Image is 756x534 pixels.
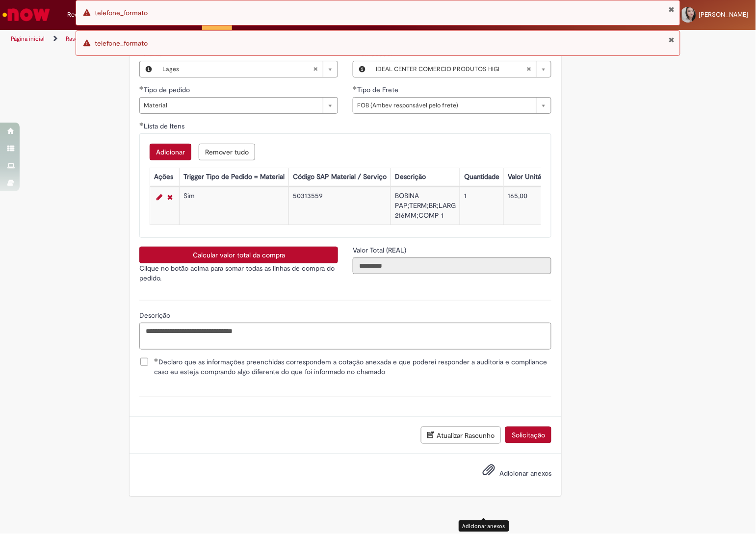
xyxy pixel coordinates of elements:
button: Atualizar Rascunho [421,427,501,444]
button: Fornecedor , Visualizar este registro IDEAL CENTER COMERCIO PRODUTOS HIGI [353,61,371,77]
button: Planta, Visualizar este registro Lages [140,61,157,77]
td: 165,00 [504,187,553,225]
td: 1 [460,187,504,225]
span: Somente leitura - Valor Total (REAL) [353,246,408,254]
img: ServiceNow [1,5,52,25]
span: IDEAL CENTER COMERCIO PRODUTOS HIGI [376,61,526,77]
span: Obrigatório Preenchido [139,122,144,126]
span: Descrição [139,311,172,320]
a: LagesLimpar campo Planta [157,61,338,77]
button: Calcular valor total da compra [139,247,338,263]
span: Obrigatório Preenchido [154,358,158,362]
a: Editar Linha 1 [154,191,165,203]
ul: Trilhas de página [7,30,496,48]
button: Adicionar uma linha para Lista de Itens [150,144,191,160]
td: Sim [180,187,289,225]
abbr: Limpar campo Fornecedor [521,61,536,77]
span: Obrigatório Preenchido [139,86,144,90]
span: Declaro que as informações preenchidas correspondem a cotação anexada e que poderei responder a a... [154,357,551,377]
span: Tipo de pedido [144,85,192,94]
a: Rascunhos [66,35,95,43]
th: Descrição [391,168,460,186]
span: Lista de Itens [144,122,186,130]
span: Material [144,98,318,113]
span: Tipo de Frete [357,85,400,94]
a: IDEAL CENTER COMERCIO PRODUTOS HIGILimpar campo Fornecedor [371,61,551,77]
a: Página inicial [11,35,45,43]
td: 50313559 [289,187,391,225]
th: Trigger Tipo de Pedido = Material [180,168,289,186]
p: Clique no botão acima para somar todas as linhas de compra do pedido. [139,263,338,283]
button: Adicionar anexos [480,461,497,484]
th: Quantidade [460,168,504,186]
th: Valor Unitário [504,168,553,186]
div: Adicionar anexos [459,520,509,532]
textarea: Descrição [139,323,551,349]
button: Fechar Notificação [669,36,675,44]
span: Adicionar anexos [499,469,551,478]
span: FOB (Ambev responsável pelo frete) [357,98,531,113]
th: Ações [150,168,180,186]
th: Código SAP Material / Serviço [289,168,391,186]
span: Obrigatório Preenchido [353,86,357,90]
button: Fechar Notificação [669,5,675,13]
span: Lages [162,61,313,77]
button: Remover todas as linhas de Lista de Itens [199,144,255,160]
span: [PERSON_NAME] [699,10,749,19]
span: telefone_formato [95,39,148,48]
abbr: Limpar campo Planta [308,61,323,77]
button: Solicitação [505,427,551,443]
td: BOBINA PAP;TERM;BR;LARG 216MM;COMP 1 [391,187,460,225]
span: telefone_formato [95,8,148,17]
span: Requisições [67,10,102,20]
input: Valor Total (REAL) [353,257,551,274]
a: Remover linha 1 [165,191,175,203]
